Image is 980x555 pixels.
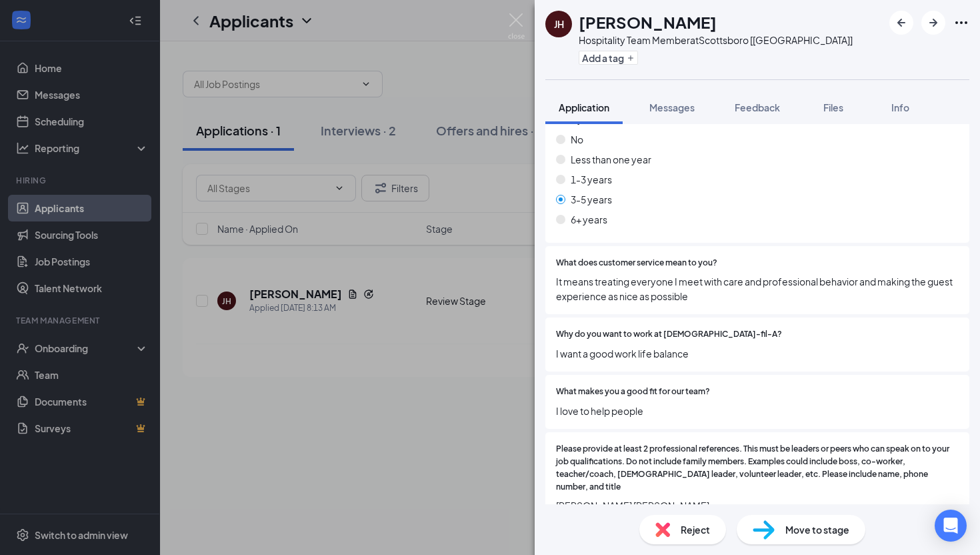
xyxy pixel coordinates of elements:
[571,132,583,147] span: No
[681,522,710,537] span: Reject
[556,404,959,418] span: I love to help people
[649,101,695,113] span: Messages
[889,11,913,35] button: ArrowLeftNew
[935,510,967,542] div: Open Intercom Messenger
[735,101,780,113] span: Feedback
[785,522,849,537] span: Move to stage
[571,192,612,207] span: 3-5 years
[579,11,717,33] h1: [PERSON_NAME]
[627,54,635,62] svg: Plus
[556,386,710,398] span: What makes you a good fit for our team?
[921,11,945,35] button: ArrowRight
[556,274,959,304] span: It means treating everyone I meet with care and professional behavior and making the guest experi...
[953,15,969,31] svg: Ellipses
[556,346,959,361] span: I want a good work life balance
[554,17,564,31] div: JH
[579,51,638,65] button: PlusAdd a tag
[556,257,717,269] span: What does customer service mean to you?
[571,172,612,187] span: 1-3 years
[556,498,959,513] span: [PERSON_NAME] [PERSON_NAME]
[579,33,853,47] div: Hospitality Team Member at Scottsboro [[GEOGRAPHIC_DATA]]
[571,212,607,227] span: 6+ years
[556,443,959,493] span: Please provide at least 2 professional references. This must be leaders or peers who can speak on...
[893,15,909,31] svg: ArrowLeftNew
[571,152,651,167] span: Less than one year
[823,101,843,113] span: Files
[559,101,609,113] span: Application
[925,15,941,31] svg: ArrowRight
[891,101,909,113] span: Info
[556,328,782,341] span: Why do you want to work at [DEMOGRAPHIC_DATA]-fil-A?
